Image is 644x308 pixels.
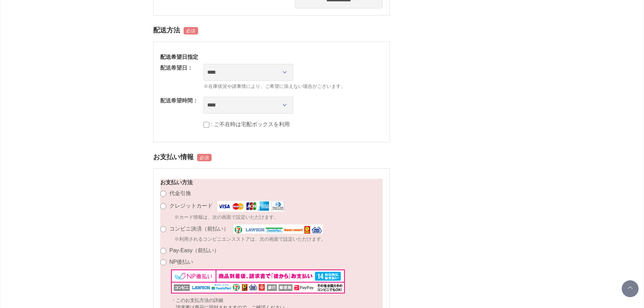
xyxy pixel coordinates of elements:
span: ※在庫状況や諸事情により、ご希望に添えない場合がございます。 [204,83,383,90]
img: NP後払い [171,269,345,293]
h2: 配送方法 [153,22,390,38]
label: : ご不在時は宅配ボックスを利用 [211,121,290,127]
dt: 配送希望時間： [160,97,198,105]
h3: 配送希望日指定 [160,53,383,61]
label: Pay-Easy（前払い） [169,247,219,253]
dt: 配送希望日： [160,64,193,72]
label: NP後払い [169,259,193,265]
label: コンビニ決済（前払い） [169,226,229,232]
img: コンビニ決済（前払い） [234,224,323,234]
img: クレジットカード [217,201,284,211]
h2: お支払い情報 [153,149,390,165]
h3: お支払い方法 [160,179,383,186]
span: ※カード情報は、次の画面で設定いただけます。 [174,214,279,221]
label: クレジットカード [169,203,213,209]
span: ※利用されるコンビニエンスストアは、次の画面で設定いただけます。 [174,236,326,243]
label: 代金引換 [169,190,191,196]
